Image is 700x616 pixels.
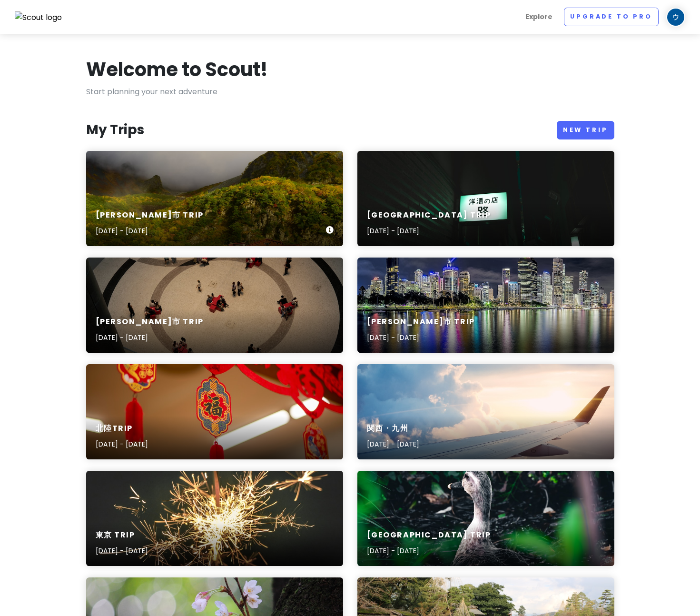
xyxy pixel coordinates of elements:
[564,8,659,26] a: Upgrade to Pro
[367,424,419,434] h6: 関西・九州
[96,332,204,343] p: [DATE] - [DATE]
[666,8,685,27] img: User profile
[86,258,343,353] a: A group of people walking around a building[PERSON_NAME]市 Trip[DATE] - [DATE]
[96,317,204,327] h6: [PERSON_NAME]市 Trip
[367,226,491,236] p: [DATE] - [DATE]
[367,210,491,220] h6: [GEOGRAPHIC_DATA] Trip
[357,151,614,246] a: white and black kanji text signage[GEOGRAPHIC_DATA] Trip[DATE] - [DATE]
[367,317,475,327] h6: [PERSON_NAME]市 Trip
[96,546,148,556] p: [DATE] - [DATE]
[96,439,148,449] p: [DATE] - [DATE]
[96,424,148,434] h6: 北陸Trip
[522,8,556,26] a: Explore
[86,364,343,459] a: a close up of a chinese style decoration北陸Trip[DATE] - [DATE]
[86,151,343,246] a: a mountain with a house in the middle of it[PERSON_NAME]市 Trip[DATE] - [DATE]
[367,332,475,343] p: [DATE] - [DATE]
[86,86,614,98] p: Start planning your next adventure
[357,364,614,459] a: aerial photography of airliner関西・九州[DATE] - [DATE]
[86,121,144,139] h3: My Trips
[96,210,204,220] h6: [PERSON_NAME]市 Trip
[96,530,148,540] h6: 東京 Trip
[96,226,204,236] p: [DATE] - [DATE]
[86,57,268,82] h1: Welcome to Scout!
[357,471,614,566] a: a duck sitting in the middle of a forest[GEOGRAPHIC_DATA] Trip[DATE] - [DATE]
[557,121,614,139] a: New Trip
[367,530,491,540] h6: [GEOGRAPHIC_DATA] Trip
[86,471,343,566] a: black sparkle stick東京 Trip[DATE] - [DATE]
[367,546,491,556] p: [DATE] - [DATE]
[15,11,62,24] img: Scout logo
[357,258,614,353] a: city skyline during night time[PERSON_NAME]市 Trip[DATE] - [DATE]
[367,439,419,449] p: [DATE] - [DATE]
